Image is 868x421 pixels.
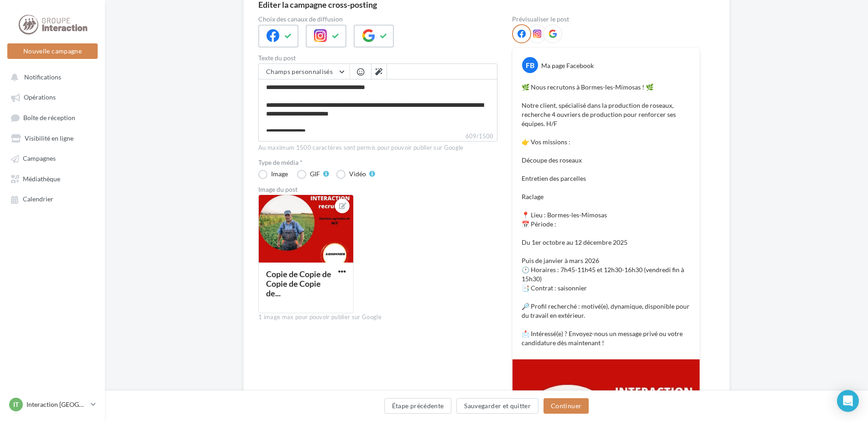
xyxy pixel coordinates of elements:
span: Médiathèque [23,175,60,183]
button: Notifications [5,68,96,85]
div: GIF [310,171,320,177]
a: Médiathèque [5,170,99,187]
div: Au maximum 1500 caractères sont permis pour pouvoir publier sur Google [258,144,497,152]
button: Étape précédente [384,398,452,414]
p: 🌿 Nous recrutons à Bormes-les-Mimosas ! 🌿 Notre client, spécialisé dans la production de roseaux,... [522,83,690,347]
a: Campagnes [5,150,99,166]
span: Opérations [24,94,56,101]
div: Ma page Facebook [541,61,594,70]
label: 609/1500 [258,132,497,142]
a: Calendrier [5,190,99,207]
div: Editer la campagne cross-posting [258,0,377,9]
div: Image du post [258,186,497,193]
span: Boîte de réception [23,114,75,121]
div: Image [271,171,288,177]
span: IT [13,400,19,409]
label: Type de média * [258,159,497,166]
span: Campagnes [23,155,56,163]
div: 1 image max pour pouvoir publier sur Google [258,313,497,321]
span: Notifications [24,73,61,81]
a: IT Interaction [GEOGRAPHIC_DATA] [7,396,98,413]
button: Nouvelle campagne [7,43,98,59]
button: Champs personnalisés [259,64,350,79]
a: Boîte de réception [5,109,99,126]
span: Visibilité en ligne [25,134,73,142]
label: Choix des canaux de diffusion [258,16,497,22]
span: Champs personnalisés [266,68,333,75]
div: Open Intercom Messenger [837,390,859,412]
div: Copie de Copie de Copie de Copie de... [266,269,331,298]
p: Interaction [GEOGRAPHIC_DATA] [26,400,87,409]
a: Visibilité en ligne [5,130,99,146]
button: Sauvegarder et quitter [456,398,539,414]
div: FB [522,57,538,73]
a: Opérations [5,89,99,105]
label: Texte du post [258,55,497,61]
div: Vidéo [349,171,366,177]
span: Calendrier [23,195,53,203]
div: Prévisualiser le post [512,16,700,22]
button: Continuer [544,398,589,414]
